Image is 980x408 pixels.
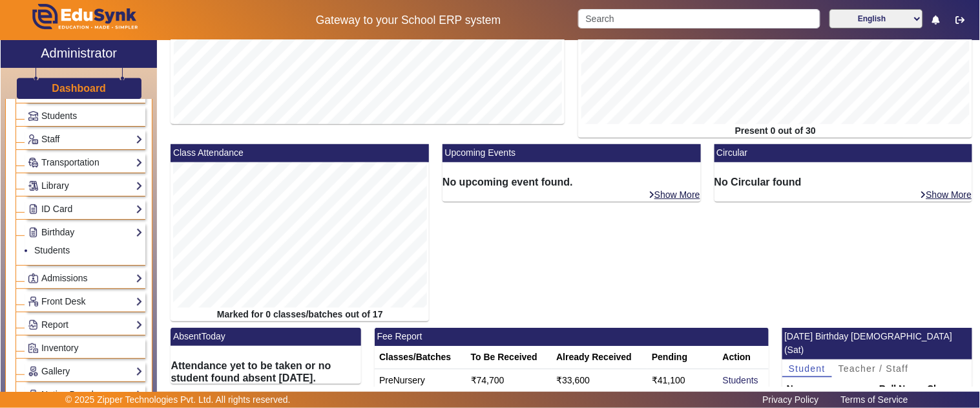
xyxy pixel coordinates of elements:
span: Inventory [41,343,79,353]
span: Students [41,111,77,121]
h3: Dashboard [52,82,106,94]
th: Name [782,378,875,401]
a: Students [723,375,758,385]
a: Dashboard [51,81,107,95]
span: Teacher / Staff [839,364,909,373]
input: Search [578,9,820,28]
td: ₹33,600 [552,369,647,392]
mat-card-header: Class Attendance [171,144,429,162]
a: Terms of Service [835,391,915,408]
th: Class [923,378,973,401]
th: Already Received [552,346,647,369]
mat-card-header: Upcoming Events [443,144,701,162]
div: Present 0 out of 30 [578,124,972,138]
a: Students [34,245,70,255]
th: Pending [647,346,718,369]
mat-card-header: Circular [714,144,973,162]
img: Students.png [28,111,38,121]
td: PreNursery [375,369,466,392]
a: Inventory [28,341,143,356]
h6: No upcoming event found. [443,176,701,188]
mat-card-header: [DATE] Birthday [DEMOGRAPHIC_DATA] (Sat) [782,328,973,360]
h6: No Circular found [714,176,973,188]
p: © 2025 Zipper Technologies Pvt. Ltd. All rights reserved. [65,393,291,407]
mat-card-header: Fee Report [375,328,769,346]
th: To Be Received [466,346,552,369]
th: Action [718,346,769,369]
a: Show More [648,189,701,200]
a: Show More [920,189,973,200]
a: Privacy Policy [756,391,826,408]
img: Inventory.png [28,343,38,353]
div: Marked for 0 classes/batches out of 17 [171,308,429,321]
th: Classes/Batches [375,346,466,369]
a: Students [28,109,143,123]
h2: Administrator [41,45,117,61]
span: Student [789,364,826,373]
mat-card-header: AbsentToday [171,328,361,346]
h5: Gateway to your School ERP system [252,14,565,27]
td: ₹41,100 [647,369,718,392]
a: Administrator [1,40,157,68]
th: Roll No. [875,378,923,401]
td: ₹74,700 [466,369,552,392]
h6: Attendance yet to be taken or no student found absent [DATE]. [171,360,361,384]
